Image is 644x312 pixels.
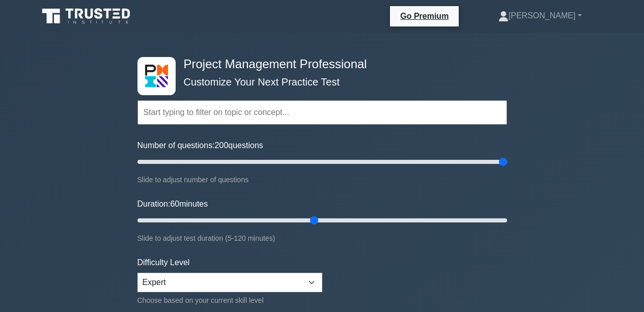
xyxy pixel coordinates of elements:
div: Slide to adjust number of questions [137,174,507,186]
a: Go Premium [394,10,455,22]
label: Duration: minutes [137,198,208,210]
label: Number of questions: questions [137,139,263,152]
label: Difficulty Level [137,257,190,269]
div: Choose based on your current skill level [137,294,322,306]
span: 60 [170,200,179,208]
span: 200 [215,141,229,150]
div: Slide to adjust test duration (5-120 minutes) [137,232,507,244]
input: Start typing to filter on topic or concept... [137,100,507,125]
a: [PERSON_NAME] [474,6,606,26]
h4: Project Management Professional [180,57,457,72]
